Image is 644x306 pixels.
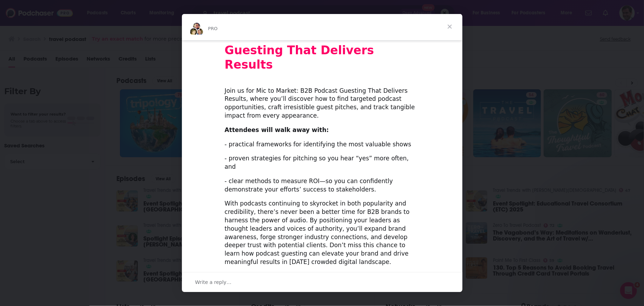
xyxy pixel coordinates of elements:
div: Open conversation and reply [182,272,462,292]
span: Write a reply… [195,278,232,287]
div: - proven strategies for pitching so you hear “yes” more often, and [225,154,420,171]
div: With podcasts continuing to skyrocket in both popularity and credibility, there’s never been a be... [225,200,420,266]
img: Dave avatar [195,28,204,36]
div: - practical frameworks for identifying the most valuable shows [225,140,420,149]
img: Barbara avatar [189,28,198,36]
span: Close [437,14,462,39]
b: Mic to Market: B2B Podcast Guesting That Delivers Results [225,29,405,71]
img: Sydney avatar [192,22,201,30]
span: PRO [208,26,218,31]
div: - clear methods to measure ROI—so you can confidently demonstrate your efforts’ success to stakeh... [225,177,420,194]
div: Join us for Mic to Market: B2B Podcast Guesting That Delivers Results, where you’ll discover how ... [225,87,420,120]
b: Attendees will walk away with: [225,126,329,133]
